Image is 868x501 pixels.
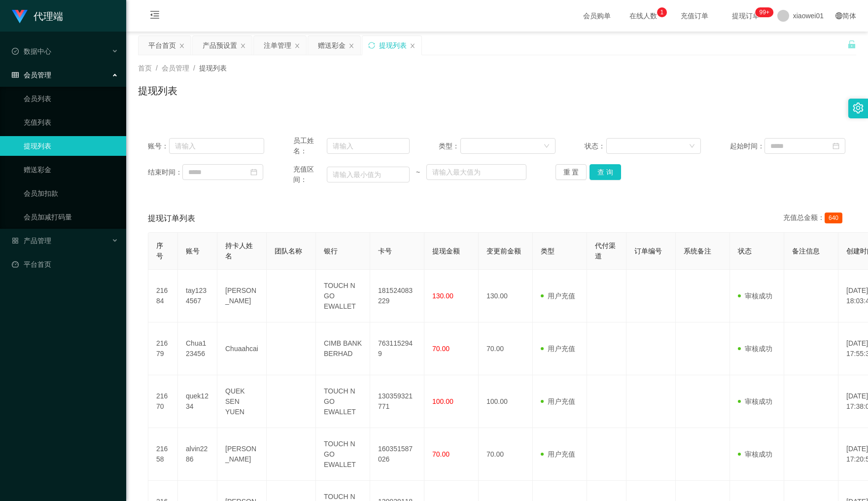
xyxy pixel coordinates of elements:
[12,71,51,79] span: 会员管理
[138,83,177,98] h1: 提现列表
[12,72,19,78] i: 图标: table
[486,247,521,255] span: 变更前金额
[148,141,169,151] span: 账号：
[24,207,118,227] a: 会员加减打码量
[156,242,163,260] span: 序号
[316,270,370,322] td: TOUCH N GO EWALLET
[275,247,302,255] span: 团队名称
[162,64,189,72] span: 会员管理
[225,242,253,260] span: 持卡人姓名
[727,12,764,19] span: 提现订单
[178,270,217,322] td: tay1234567
[178,322,217,375] td: Chua123456
[541,292,575,300] span: 用户充值
[426,164,526,180] input: 请输入最大值为
[148,322,178,375] td: 21679
[327,138,410,154] input: 请输入
[783,213,846,224] div: 充值总金额：
[179,43,185,49] i: 图标: close
[756,7,773,17] sup: 1141
[689,143,695,150] i: 图标: down
[370,322,424,375] td: 7631152949
[148,36,176,55] div: 平台首页
[432,397,453,405] span: 100.00
[12,47,51,55] span: 数据中心
[217,428,267,481] td: [PERSON_NAME]
[217,322,267,375] td: Chuaahcai
[833,143,839,149] i: 图标: calendar
[541,450,575,458] span: 用户充值
[24,160,118,179] a: 赠送彩金
[541,247,555,255] span: 类型
[660,7,663,17] p: 1
[199,64,227,72] span: 提现列表
[835,12,842,19] i: 图标: global
[378,247,392,255] span: 卡号
[34,0,63,32] h1: 代理端
[12,237,51,245] span: 产品管理
[316,375,370,428] td: TOUCH N GO EWALLET
[684,247,711,255] span: 系统备注
[544,143,550,150] i: 图标: down
[24,112,118,132] a: 充值列表
[12,48,19,55] i: 图标: check-circle-o
[240,43,246,49] i: 图标: close
[148,428,178,481] td: 21658
[186,247,200,255] span: 账号
[432,450,450,458] span: 70.00
[316,428,370,481] td: TOUCH N GO EWALLET
[657,7,667,17] sup: 1
[178,428,217,481] td: alvin2286
[12,254,118,274] a: 图标: dashboard平台首页
[293,136,327,156] span: 员工姓名：
[634,247,662,255] span: 订单编号
[738,292,772,300] span: 审核成功
[217,375,267,428] td: QUEK SEN YUEN
[348,43,354,49] i: 图标: close
[368,42,375,49] i: 图标: sync
[556,164,587,180] button: 重 置
[479,270,533,322] td: 130.00
[738,450,772,458] span: 审核成功
[479,322,533,375] td: 70.00
[585,141,606,151] span: 状态：
[370,428,424,481] td: 160351587026
[169,138,264,154] input: 请输入
[625,12,662,19] span: 在线人数
[293,164,327,185] span: 充值区间：
[738,345,772,353] span: 审核成功
[12,237,19,244] i: 图标: appstore-o
[439,141,460,151] span: 类型：
[432,247,460,255] span: 提现金额
[541,397,575,405] span: 用户充值
[148,270,178,322] td: 21684
[138,0,172,32] i: 图标: menu-fold
[24,183,118,203] a: 会员加扣款
[370,375,424,428] td: 130359321771
[410,43,416,49] i: 图标: close
[12,10,28,24] img: logo.9652507e.png
[676,12,713,19] span: 充值订单
[370,270,424,322] td: 181524083229
[379,36,407,55] div: 提现列表
[24,136,118,156] a: 提现列表
[294,43,300,49] i: 图标: close
[316,322,370,375] td: CIMB BANK BERHAD
[738,397,772,405] span: 审核成功
[541,345,575,353] span: 用户充值
[595,242,616,260] span: 代付渠道
[217,270,267,322] td: [PERSON_NAME]
[148,167,182,178] span: 结束时间：
[138,64,152,72] span: 首页
[203,36,237,55] div: 产品预设置
[432,292,453,300] span: 130.00
[825,213,842,223] span: 640
[148,375,178,428] td: 21670
[148,213,195,224] span: 提现订单列表
[730,141,764,151] span: 起始时间：
[318,36,346,55] div: 赠送彩金
[479,428,533,481] td: 70.00
[193,64,195,72] span: /
[590,164,621,180] button: 查 询
[792,247,820,255] span: 备注信息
